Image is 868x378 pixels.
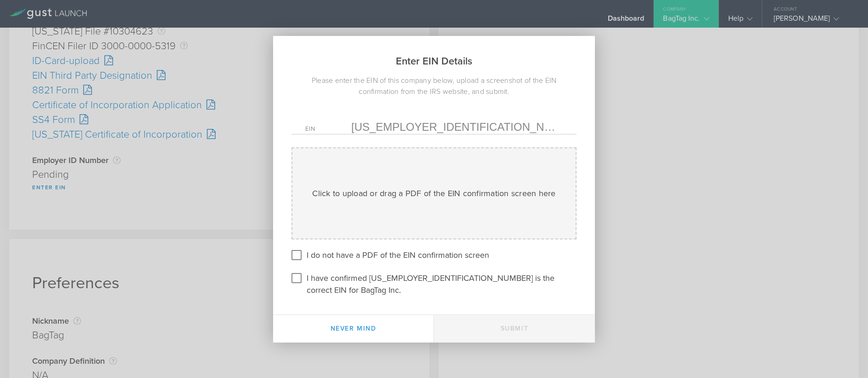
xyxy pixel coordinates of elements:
div: Please enter the EIN of this company below, upload a screenshot of the EIN confirmation from the ... [273,75,595,97]
label: I have confirmed [US_EMPLOYER_IDENTIFICATION_NUMBER] is the correct EIN for BagTag Inc. [307,271,574,296]
button: Submit [434,315,595,343]
button: Never mind [273,315,434,343]
h2: Enter EIN Details [273,36,595,75]
label: EIN [305,126,351,134]
input: Required [351,120,563,134]
div: Click to upload or drag a PDF of the EIN confirmation screen here [312,187,555,199]
label: I do not have a PDF of the EIN confirmation screen [307,248,489,261]
iframe: Chat Widget [822,334,868,378]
